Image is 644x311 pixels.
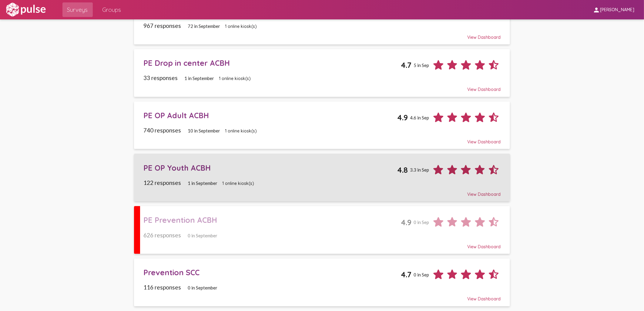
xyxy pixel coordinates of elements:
[397,113,408,122] span: 4.9
[225,24,257,29] span: 1 online kiosk(s)
[401,270,411,279] span: 4.7
[414,62,429,68] span: 5 in Sep
[397,165,408,175] span: 4.8
[410,167,429,172] span: 3.3 in Sep
[219,76,251,81] span: 1 online kiosk(s)
[143,58,401,68] div: PE Drop in center ACBH
[143,74,178,81] span: 33 responses
[143,291,501,302] div: View Dashboard
[143,81,501,92] div: View Dashboard
[143,268,401,277] div: Prevention SCC
[588,4,639,15] button: [PERSON_NAME]
[414,272,429,277] span: 0 in Sep
[185,75,214,81] span: 1 in September
[188,23,220,29] span: 72 in September
[134,102,510,149] a: PE OP Adult ACBH4.94.6 in Sep740 responses10 in September1 online kiosk(s)View Dashboard
[143,232,181,239] span: 626 responses
[134,259,510,306] a: Prevention SCC4.70 in Sep116 responses0 in SeptemberView Dashboard
[134,49,510,97] a: PE Drop in center ACBH4.75 in Sep33 responses1 in September1 online kiosk(s)View Dashboard
[188,180,218,186] span: 1 in September
[188,128,220,133] span: 10 in September
[143,179,181,186] span: 122 responses
[401,218,411,227] span: 4.9
[143,111,397,120] div: PE OP Adult ACBH
[410,115,429,120] span: 4.6 in Sep
[102,4,121,15] span: Groups
[143,29,501,40] div: View Dashboard
[401,60,411,70] span: 4.7
[188,233,218,238] span: 0 in September
[143,127,181,134] span: 740 responses
[143,284,181,291] span: 116 responses
[188,285,218,290] span: 0 in September
[143,215,401,225] div: PE Prevention ACBH
[593,6,600,14] mat-icon: person
[600,7,634,13] span: [PERSON_NAME]
[134,206,510,254] a: PE Prevention ACBH4.90 in Sep626 responses0 in SeptemberView Dashboard
[62,2,93,17] a: Surveys
[143,22,181,29] span: 967 responses
[5,2,47,17] img: white-logo.svg
[134,154,510,202] a: PE OP Youth ACBH4.83.3 in Sep122 responses1 in September1 online kiosk(s)View Dashboard
[143,186,501,197] div: View Dashboard
[414,219,429,225] span: 0 in Sep
[143,134,501,145] div: View Dashboard
[143,163,397,172] div: PE OP Youth ACBH
[67,4,88,15] span: Surveys
[143,239,501,249] div: View Dashboard
[98,2,126,17] a: Groups
[225,128,257,134] span: 1 online kiosk(s)
[222,181,254,186] span: 1 online kiosk(s)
